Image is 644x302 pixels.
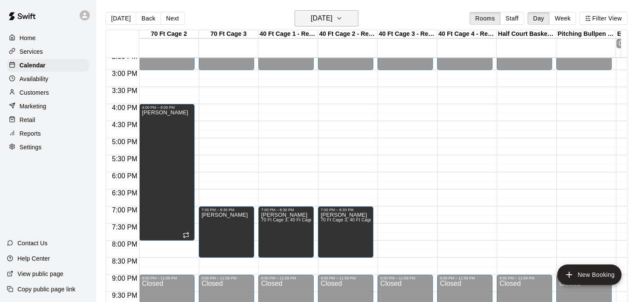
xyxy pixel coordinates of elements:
div: 9:00 PM – 11:59 PM [321,276,371,280]
span: 9:00 PM [110,275,140,282]
span: 3:30 PM [110,87,140,94]
button: Staff [500,12,524,25]
p: Retail [20,116,35,124]
div: Pitching Bullpen - 70 Ft Cage 1 (NO HITTING ALLOWED) [556,30,616,38]
a: Settings [7,141,89,154]
div: 40 Ft Cage 1 - Retractable [258,30,318,38]
a: Services [7,45,89,58]
div: 40 Ft Cage 3 - Retractable [378,30,437,38]
a: Customers [7,86,89,99]
div: 7:00 PM – 8:30 PM [321,208,371,212]
p: Reports [20,129,41,138]
p: Availability [20,75,49,83]
div: 9:00 PM – 11:59 PM [201,276,252,280]
span: 7:00 PM [110,206,140,214]
button: Next [160,12,184,25]
div: 9:00 PM – 11:59 PM [142,276,192,280]
div: 7:00 PM – 8:30 PM [201,208,252,212]
h6: [DATE] [311,12,332,24]
div: 40 Ft Cage 4 - Retractable [437,30,497,38]
span: 3:00 PM [110,70,140,77]
div: 4:00 PM – 8:00 PM: Noah [139,104,195,241]
a: Calendar [7,59,89,72]
p: Calendar [20,61,46,70]
div: 9:00 PM – 11:59 PM [261,276,311,280]
p: Help Center [17,254,50,263]
div: 70 Ft Cage 3 [199,30,258,38]
p: Services [20,47,43,56]
span: 70 Ft Cage 3, 40 Ft Cage 1 - Retractable, 40 Ft Cage 2 - Retractable [321,218,460,222]
p: Customers [20,88,49,97]
span: 5:00 PM [110,138,140,145]
span: 4:30 PM [110,121,140,128]
span: 6:00 PM [110,172,140,180]
div: 9:00 PM – 11:59 PM [440,276,490,280]
a: Retail [7,113,89,126]
button: Rooms [469,12,500,25]
button: Filter View [579,12,627,25]
button: [DATE] [295,10,358,26]
button: Week [549,12,576,25]
span: 4:00 PM [110,104,140,111]
div: 40 Ft Cage 2 - Retractable [318,30,378,38]
p: Settings [20,143,42,151]
p: Contact Us [17,239,48,247]
span: 9:30 PM [110,292,140,299]
div: 4:00 PM – 8:00 PM [142,105,192,110]
span: 70 Ft Cage 3, 40 Ft Cage 1 - Retractable, 40 Ft Cage 2 - Retractable [261,218,400,222]
a: Availability [7,73,89,85]
div: 70 Ft Cage 2 [139,30,199,38]
a: Marketing [7,100,89,113]
button: [DATE] [106,12,136,25]
div: Half Court Basketball Court [497,30,556,38]
div: 7:00 PM – 8:30 PM: Luca [318,206,373,258]
a: Reports [7,127,89,140]
span: 5:30 PM [110,155,140,163]
p: Home [20,34,36,42]
span: Recurring event [183,232,189,238]
button: Back [136,12,161,25]
span: 6:30 PM [110,189,140,197]
div: 7:00 PM – 8:30 PM: Luca [199,206,254,258]
div: 7:00 PM – 8:30 PM: Luca [258,206,314,258]
button: add [557,264,621,285]
div: 9:00 PM – 11:59 PM [499,276,550,280]
span: 8:00 PM [110,241,140,248]
p: Marketing [20,102,46,110]
p: Copy public page link [17,285,75,293]
p: View public page [17,270,63,278]
button: Day [527,12,550,25]
div: 7:00 PM – 8:30 PM [261,208,311,212]
div: 9:00 PM – 11:59 PM [380,276,430,280]
span: 7:30 PM [110,224,140,231]
a: Home [7,32,89,44]
span: 8:30 PM [110,258,140,265]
